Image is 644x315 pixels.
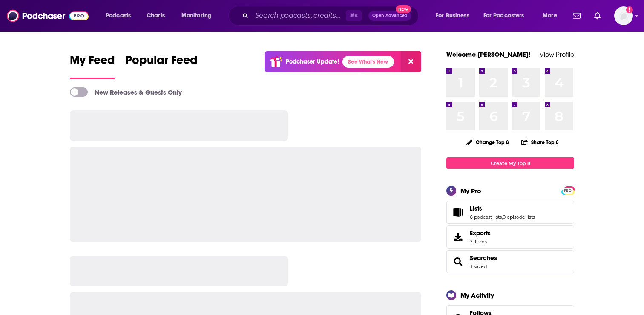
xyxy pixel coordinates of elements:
span: , [502,214,503,220]
a: 3 saved [470,263,487,269]
svg: Add a profile image [626,6,633,13]
span: Lists [446,201,574,224]
div: My Activity [460,291,494,299]
span: For Podcasters [483,10,524,22]
a: Lists [470,205,535,212]
span: Searches [446,250,574,273]
input: Search podcasts, credits, & more... [252,9,346,23]
a: My Feed [70,53,115,79]
button: open menu [537,9,568,23]
button: Show profile menu [614,6,633,25]
span: Podcasts [106,10,131,22]
a: Lists [449,206,466,218]
button: Share Top 8 [521,134,559,150]
span: Lists [470,205,482,212]
a: Show notifications dropdown [591,9,604,23]
button: open menu [175,9,223,23]
a: Searches [470,254,497,262]
p: Podchaser Update! [286,58,339,65]
div: Search podcasts, credits, & more... [236,6,427,26]
span: Exports [449,231,466,243]
span: 7 items [470,239,491,245]
a: Create My Top 8 [446,157,574,169]
a: 6 podcast lists [470,214,502,220]
span: Logged in as simonkids1 [614,6,633,25]
a: Popular Feed [125,53,198,79]
a: 0 episode lists [503,214,535,220]
button: open menu [478,9,537,23]
a: Charts [141,9,170,23]
a: PRO [563,187,573,194]
img: Podchaser - Follow, Share and Rate Podcasts [7,8,89,24]
span: For Business [436,10,469,22]
a: Welcome [PERSON_NAME]! [446,50,531,58]
img: User Profile [614,6,633,25]
span: My Feed [70,53,115,72]
span: Monitoring [181,10,212,22]
button: Open AdvancedNew [368,11,411,21]
a: Exports [446,225,574,249]
span: Exports [470,229,491,237]
button: Change Top 8 [461,137,514,147]
a: Show notifications dropdown [569,9,584,23]
div: My Pro [460,187,481,195]
a: View Profile [540,50,574,58]
button: open menu [100,9,142,23]
a: New Releases & Guests Only [70,87,182,97]
span: Open Advanced [372,14,408,18]
span: New [396,5,411,13]
span: Popular Feed [125,53,198,72]
a: See What's New [342,56,394,68]
a: Searches [449,256,466,268]
span: Charts [147,10,165,22]
button: open menu [430,9,480,23]
span: ⌘ K [346,10,362,21]
span: More [543,10,557,22]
